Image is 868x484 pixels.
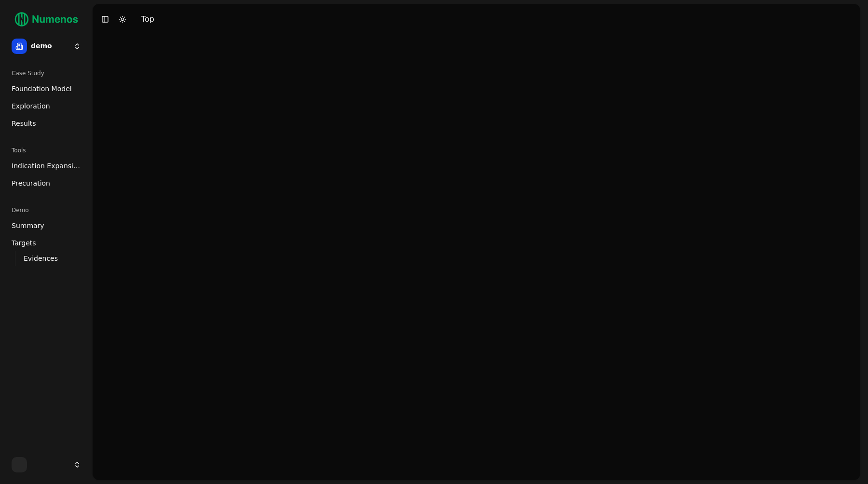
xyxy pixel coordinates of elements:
span: Results [12,119,36,128]
span: Indication Expansion [12,161,81,171]
span: Precuration [12,178,50,188]
span: Evidences [24,254,58,263]
span: Summary [12,221,44,230]
span: Foundation Model [12,84,72,94]
img: Numenos [8,8,85,31]
a: Results [8,116,85,131]
div: Case Study [8,66,85,81]
a: Foundation Model [8,81,85,96]
a: Targets [8,235,85,251]
a: Indication Expansion [8,158,85,174]
span: Targets [12,238,36,248]
span: Exploration [12,101,50,111]
div: Top [141,13,154,25]
div: Demo [8,202,85,218]
div: Tools [8,143,85,158]
span: demo [31,42,69,51]
a: Summary [8,218,85,233]
a: Precuration [8,175,85,191]
a: Evidences [20,252,73,265]
button: demo [8,35,85,58]
a: Exploration [8,98,85,114]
